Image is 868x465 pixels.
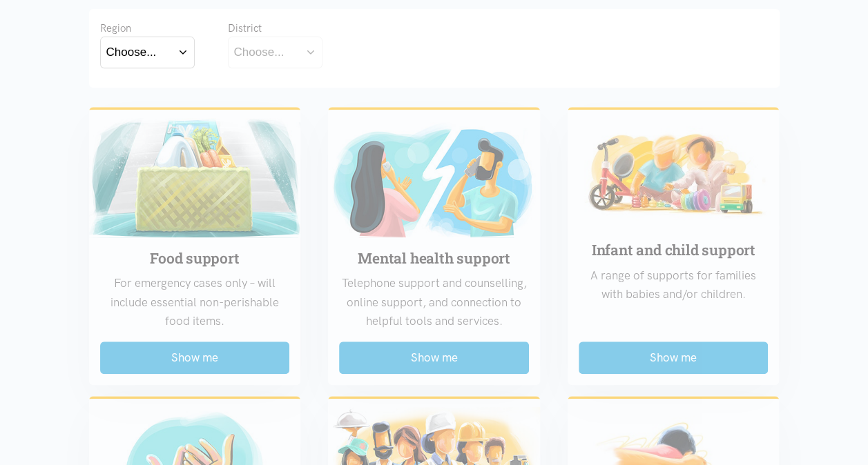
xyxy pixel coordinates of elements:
[100,20,195,37] div: Region
[228,37,322,68] button: Choose...
[100,37,195,68] button: Choose...
[228,20,322,37] div: District
[234,43,284,61] div: Choose...
[106,43,157,61] div: Choose...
